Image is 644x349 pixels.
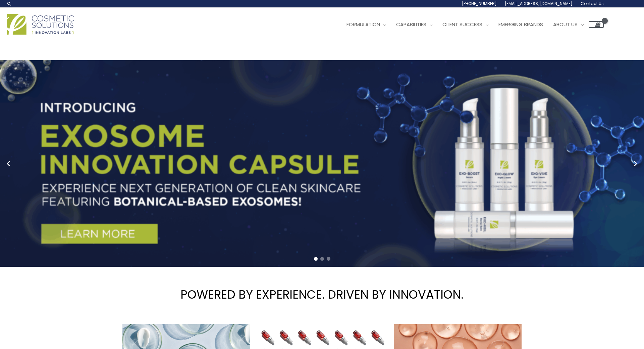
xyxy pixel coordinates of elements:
[548,14,589,35] a: About Us
[320,257,324,261] span: Go to slide 2
[327,257,330,261] span: Go to slide 3
[341,14,391,35] a: Formulation
[7,1,12,6] a: Search icon link
[505,1,573,6] span: [EMAIL_ADDRESS][DOMAIN_NAME]
[553,21,578,28] span: About Us
[437,14,493,35] a: Client Success
[581,1,604,6] span: Contact Us
[3,159,13,169] button: Previous slide
[462,1,497,6] span: [PHONE_NUMBER]
[493,14,548,35] a: Emerging Brands
[631,159,641,169] button: Next slide
[336,14,604,35] nav: Site Navigation
[7,14,74,35] img: Cosmetic Solutions Logo
[498,21,543,28] span: Emerging Brands
[442,21,482,28] span: Client Success
[391,14,437,35] a: Capabilities
[396,21,426,28] span: Capabilities
[314,257,318,261] span: Go to slide 1
[589,21,604,28] a: View Shopping Cart, empty
[346,21,380,28] span: Formulation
